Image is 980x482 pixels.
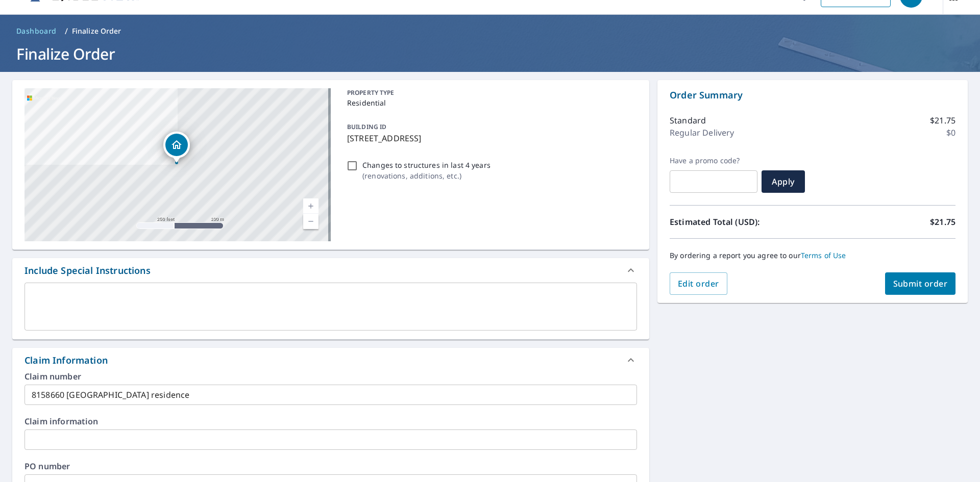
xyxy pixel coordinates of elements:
p: Estimated Total (USD): [670,216,813,228]
button: Submit order [885,272,956,295]
p: $0 [946,126,955,139]
button: Edit order [670,272,727,295]
label: Have a promo code? [670,156,757,165]
span: Edit order [678,278,719,289]
a: Current Level 17, Zoom Out [303,214,318,229]
button: Apply [762,170,805,193]
span: Submit order [893,278,948,289]
p: ( renovations, additions, etc. ) [362,170,491,181]
label: PO number [24,462,637,470]
div: Include Special Instructions [12,258,649,283]
p: Regular Delivery [670,126,734,139]
a: Terms of Use [801,250,846,260]
h1: Finalize Order [12,43,968,64]
p: Order Summary [670,88,955,102]
p: Residential [347,97,633,108]
p: By ordering a report you agree to our [670,251,955,260]
nav: breadcrumb [12,23,968,39]
p: Finalize Order [72,26,121,36]
span: Apply [770,176,797,187]
label: Claim number [24,372,637,380]
div: Claim Information [24,353,108,367]
div: Dropped pin, building 1, Residential property, 3149 Turret Dr Kissimmee, FL 34743 [163,132,190,163]
li: / [65,25,68,37]
p: $21.75 [930,216,955,228]
p: PROPERTY TYPE [347,88,633,97]
p: $21.75 [930,114,955,126]
p: Standard [670,114,706,126]
a: Current Level 17, Zoom In [303,198,318,214]
p: Changes to structures in last 4 years [362,160,491,170]
a: Dashboard [12,23,61,39]
p: [STREET_ADDRESS] [347,132,633,144]
div: Claim Information [12,348,649,372]
div: Include Special Instructions [24,264,151,277]
span: Dashboard [16,26,57,36]
p: BUILDING ID [347,122,386,131]
label: Claim information [24,417,637,425]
